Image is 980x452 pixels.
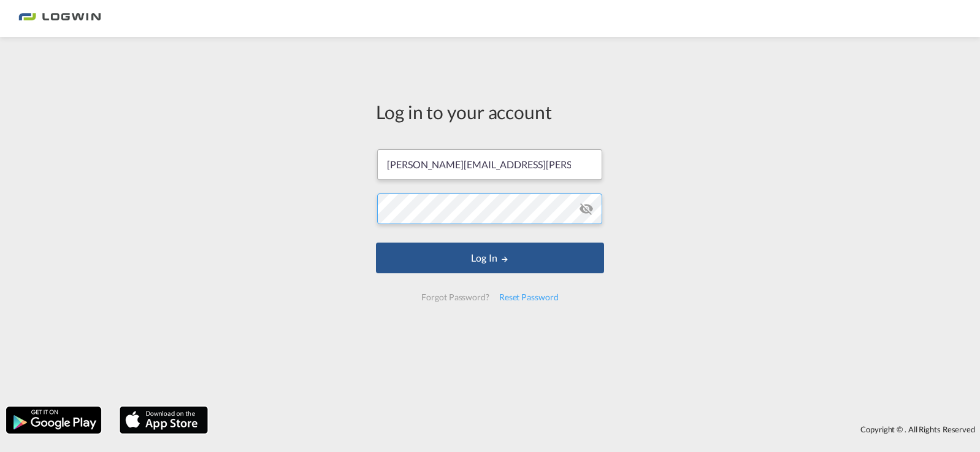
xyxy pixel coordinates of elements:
input: Enter email/phone number [377,149,602,180]
button: LOGIN [376,243,604,273]
div: Log in to your account [376,99,604,125]
div: Copyright © . All Rights Reserved [214,419,980,440]
img: google.png [5,405,102,435]
div: Forgot Password? [416,286,494,308]
md-icon: icon-eye-off [579,201,594,216]
div: Reset Password [494,286,564,308]
img: apple.png [118,405,209,435]
img: bc73a0e0d8c111efacd525e4c8ad7d32.png [18,5,101,33]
